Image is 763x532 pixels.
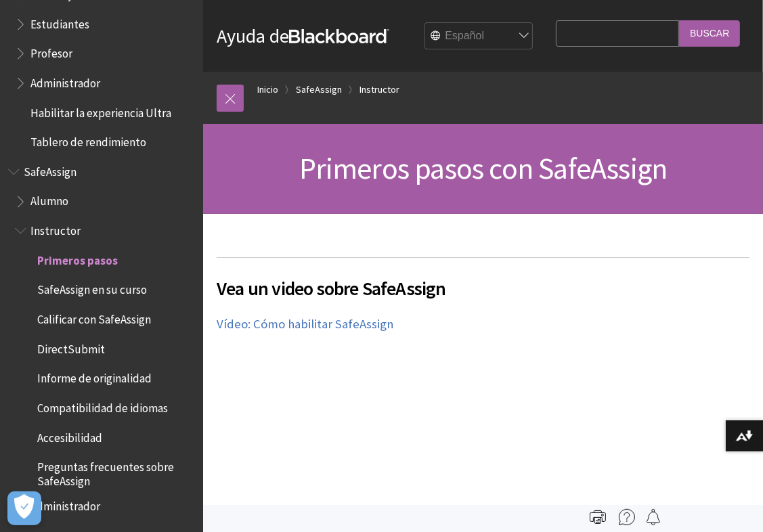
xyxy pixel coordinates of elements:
[619,509,635,525] img: More help
[30,102,171,120] span: Habilitar la experiencia Ultra
[679,20,740,47] input: Buscar
[30,131,146,149] span: Tablero de rendimiento
[30,495,100,513] span: Administrador
[217,257,749,303] h2: Vea un video sobre SafeAssign
[257,81,278,98] a: Inicio
[645,509,661,525] img: Follow this page
[296,81,342,98] a: SafeAssign
[37,397,168,415] span: Compatibilidad de idiomas
[289,29,389,43] strong: Blackboard
[37,249,118,267] span: Primeros pasos
[37,368,152,386] span: Informe de originalidad
[7,491,41,525] button: Abrir preferencias
[30,72,100,90] span: Administrador
[217,316,393,332] a: Vídeo: Cómo habilitar SafeAssign
[37,456,194,488] span: Preguntas frecuentes sobre SafeAssign
[37,308,151,326] span: Calificar con SafeAssign
[217,24,389,48] a: Ayuda deBlackboard
[30,42,72,60] span: Profesor
[37,338,105,356] span: DirectSubmit
[359,81,399,98] a: Instructor
[8,160,195,517] nav: Book outline for Blackboard SafeAssign
[590,509,606,525] img: Print
[24,160,77,179] span: SafeAssign
[299,150,668,187] span: Primeros pasos con SafeAssign
[37,279,147,297] span: SafeAssign en su curso
[30,219,81,238] span: Instructor
[30,190,68,208] span: Alumno
[37,426,102,445] span: Accesibilidad
[425,23,533,50] select: Site Language Selector
[30,13,89,31] span: Estudiantes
